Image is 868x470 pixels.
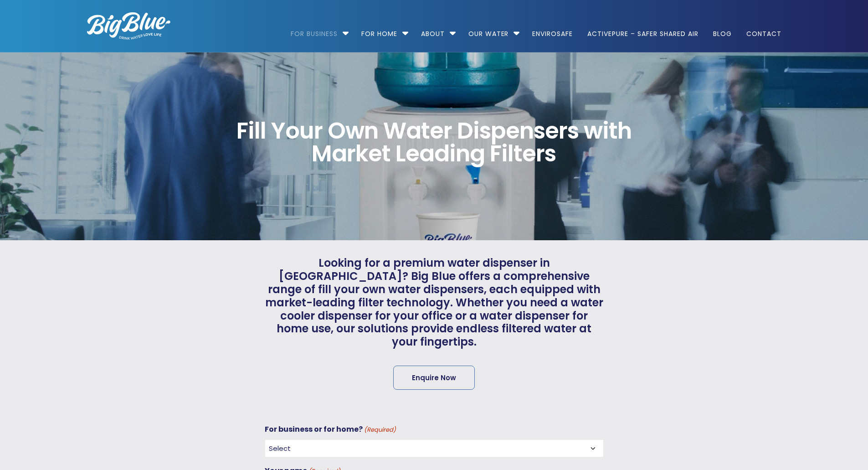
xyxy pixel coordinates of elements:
[87,12,170,40] img: logo
[214,119,654,165] span: Fill Your Own Water Dispensers with Market Leading Filters
[265,257,604,349] span: Looking for a premium water dispenser in [GEOGRAPHIC_DATA]? Big Blue offers a comprehensive range...
[363,425,396,435] span: (Required)
[393,366,475,390] a: Enquire Now
[265,423,396,436] label: For business or for home?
